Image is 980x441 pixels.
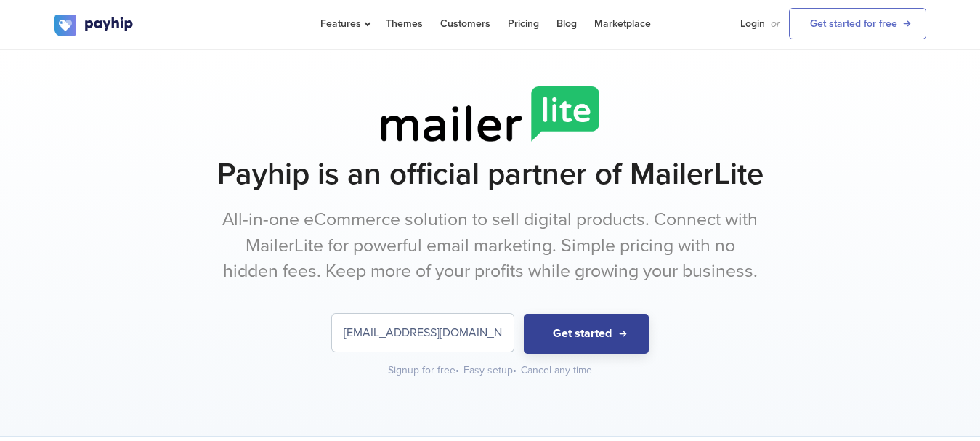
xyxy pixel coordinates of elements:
[388,363,461,378] div: Signup for free
[521,363,592,378] div: Cancel any time
[332,314,514,352] input: Enter your email address
[54,156,926,193] h1: Payhip is an official partner of MailerLite
[54,15,134,36] img: logo.svg
[455,364,459,376] span: •
[789,8,926,39] a: Get started for free
[463,363,518,378] div: Easy setup
[524,314,649,354] button: Get started
[218,207,763,285] p: All-in-one eCommerce solution to sell digital products. Connect with MailerLite for powerful emai...
[513,364,517,376] span: •
[320,17,368,30] span: Features
[381,86,599,142] img: mailerlite-logo.png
